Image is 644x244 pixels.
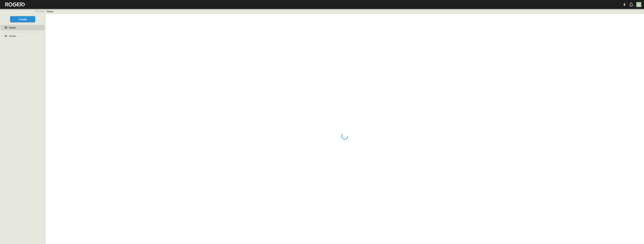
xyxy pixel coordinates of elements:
[39,10,44,13] span: close
[9,26,16,29] span: Home
[34,9,45,13] button: close
[10,16,35,22] button: Create
[47,10,55,13] nav: breadcrumbs
[1,25,44,30] a: Home
[47,10,53,13] a: Home
[9,34,16,38] span: Hidden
